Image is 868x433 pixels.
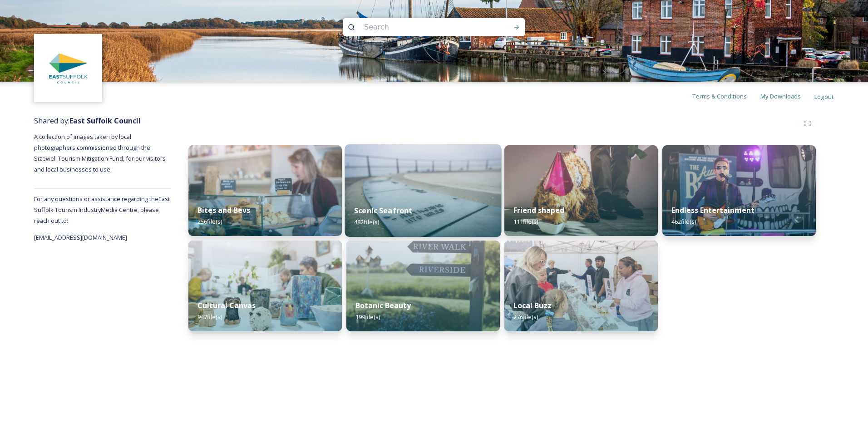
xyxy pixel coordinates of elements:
[760,92,801,100] span: My Downloads
[692,92,747,100] span: Terms & Conditions
[197,205,250,215] strong: Bites and Bevs
[355,313,380,321] span: 199 file(s)
[34,233,127,241] span: [EMAIL_ADDRESS][DOMAIN_NAME]
[360,17,484,37] input: Search
[671,205,755,215] strong: Endless Entertainment
[346,241,500,331] img: 27ec5049-6836-4a61-924f-da3d7f9bb04d.jpg
[355,300,411,310] strong: Botanic Beauty
[345,144,502,237] img: 7b3cc291-268c-4e24-ab07-34cc75eeaa57.jpg
[692,91,760,102] a: Terms & Conditions
[504,241,658,331] img: a200f865-f03a-46ec-bc84-8726e83f0396.jpg
[513,217,538,226] span: 111 file(s)
[34,133,167,173] span: A collection of images taken by local photographers commissioned through the Sizewell Tourism Mit...
[671,217,696,226] span: 462 file(s)
[354,206,413,216] strong: Scenic Seafront
[188,241,342,331] img: af8e106b-86cc-4908-b70e-7260d126d77f.jpg
[69,116,141,126] strong: East Suffolk Council
[662,145,816,236] img: 96ddc713-6f77-4883-9b7d-4241002ee1fe.jpg
[814,93,834,101] span: Logout
[513,205,564,215] strong: Friend shaped
[197,300,256,310] strong: Cultural Canvas
[34,195,170,225] span: For any questions or assistance regarding the East Suffolk Tourism Industry Media Centre, please ...
[34,116,141,126] span: Shared by:
[760,91,814,102] a: My Downloads
[35,35,101,101] img: ddd00b8e-fed8-4ace-b05d-a63b8df0f5dd.jpg
[513,313,538,321] span: 276 file(s)
[188,145,342,236] img: 187ad332-59d7-4936-919b-e09a8ec764f7.jpg
[513,300,552,310] strong: Local Buzz
[354,218,379,226] span: 482 file(s)
[504,145,658,236] img: 12846849-7869-412f-8e03-be1d49a9a142.jpg
[197,313,222,321] span: 947 file(s)
[197,217,222,226] span: 256 file(s)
